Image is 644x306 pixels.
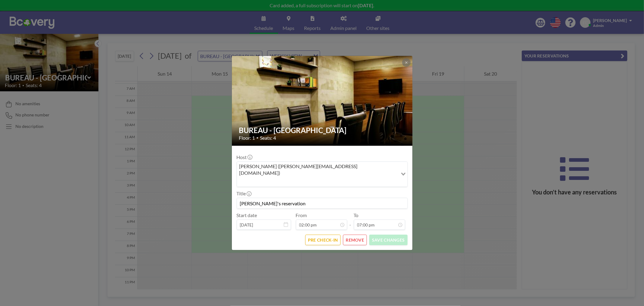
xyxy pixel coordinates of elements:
[237,212,257,218] label: Start date
[237,162,407,187] div: Search for option
[354,212,359,218] label: To
[350,214,351,228] span: -
[296,212,307,218] label: From
[232,40,413,161] img: 537.jpg
[239,135,255,141] span: Floor: 1
[237,190,251,197] label: Title
[257,135,259,140] span: •
[305,235,341,245] button: PRE CHECK-IN
[369,235,407,245] button: SAVE CHANGES
[343,235,367,245] button: REMOVE
[260,135,276,141] span: Seats: 4
[237,154,252,160] label: Host
[239,126,406,135] h2: BUREAU - [GEOGRAPHIC_DATA]
[238,177,397,185] input: Search for option
[237,198,407,208] input: (No title)
[238,163,397,177] span: [PERSON_NAME] ([PERSON_NAME][EMAIL_ADDRESS][DOMAIN_NAME])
